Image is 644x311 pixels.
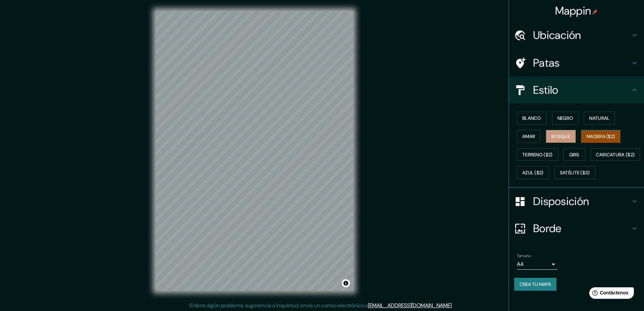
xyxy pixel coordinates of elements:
font: Gris [569,152,579,158]
div: Disposición [509,188,644,215]
font: Borde [533,221,562,236]
div: A4 [517,259,557,270]
img: pin-icon.png [592,9,598,15]
button: Blanco [517,112,547,125]
div: Patas [509,49,644,76]
button: Caricatura ($2) [591,148,640,161]
iframe: Lanzador de widgets de ayuda [584,285,637,304]
font: A4 [517,261,524,268]
button: Bosque [546,130,576,143]
button: Gris [564,148,585,161]
font: Disposición [533,194,589,208]
font: Tamaño [517,253,531,259]
button: Amar [517,130,541,143]
font: Blanco [522,115,541,121]
font: . [452,302,453,309]
button: Negro [552,112,579,125]
button: Activar o desactivar atribución [342,279,350,287]
a: [EMAIL_ADDRESS][DOMAIN_NAME] [368,302,452,309]
div: Ubicación [509,22,644,49]
font: Amar [522,133,535,139]
font: Azul ($2) [522,170,544,176]
font: Mappin [555,4,591,18]
font: . [454,302,455,309]
font: Bosque [551,133,570,139]
font: Negro [557,115,573,121]
button: Madera ($2) [581,130,620,143]
font: Madera ($2) [587,133,615,139]
button: Terreno ($2) [517,148,558,161]
button: Crea tu mapa [514,278,556,291]
div: Estilo [509,76,644,104]
font: Si tiene algún problema, sugerencia o inquietud, envíe un correo electrónico a [189,302,368,309]
font: Caricatura ($2) [596,152,635,158]
button: Natural [584,112,615,125]
button: Satélite ($3) [554,166,595,179]
font: Crea tu mapa [520,281,551,287]
div: Borde [509,215,644,242]
font: Ubicación [533,28,581,42]
font: Terreno ($2) [522,152,553,158]
font: Patas [533,56,560,70]
canvas: Mapa [156,11,353,291]
font: Estilo [533,83,558,97]
font: Satélite ($3) [560,170,590,176]
font: . [453,302,454,309]
button: Azul ($2) [517,166,549,179]
font: Natural [589,115,610,121]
